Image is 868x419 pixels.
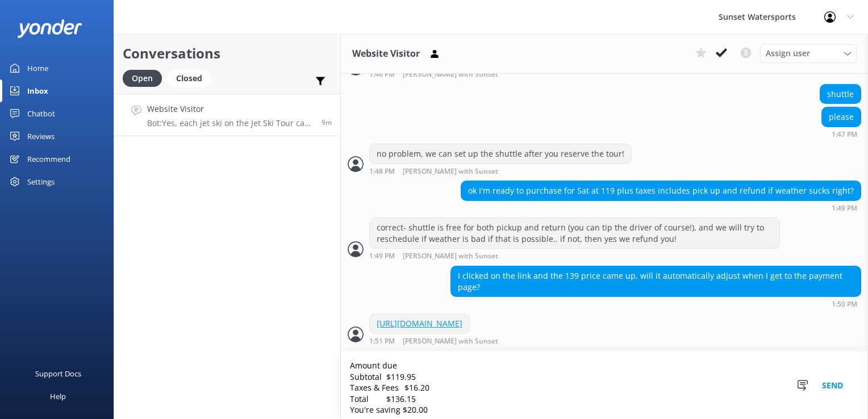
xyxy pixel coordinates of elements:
[832,205,857,212] strong: 1:49 PM
[450,300,861,308] div: Sep 23 2025 12:50pm (UTC -05:00) America/Cancun
[821,130,861,138] div: Sep 23 2025 12:47pm (UTC -05:00) America/Cancun
[27,57,48,79] div: Home
[27,79,48,102] div: Inbox
[832,301,857,308] strong: 1:50 PM
[123,70,162,87] div: Open
[811,351,854,419] button: Send
[369,337,535,345] div: Sep 23 2025 12:51pm (UTC -05:00) America/Cancun
[27,125,55,148] div: Reviews
[123,43,332,64] h2: Conversations
[461,181,861,200] div: ok I'm ready to purchase for Sat at 119 plus taxes includes pick up and refund if weather sucks r...
[168,70,211,87] div: Closed
[370,144,631,164] div: no problem, we can set up the shuttle after you reserve the tour!
[168,72,216,84] a: Closed
[27,170,55,193] div: Settings
[760,44,857,62] div: Assign User
[766,47,810,60] span: Assign user
[403,71,498,78] span: [PERSON_NAME] with Sunset
[352,47,420,61] h3: Website Visitor
[27,148,70,170] div: Recommend
[17,19,82,38] img: yonder-white-logo.png
[114,94,340,136] a: Website VisitorBot:Yes, each jet ski on the Jet Ski Tour can carry up to 2 riders, and there's no...
[403,338,498,345] span: [PERSON_NAME] with Sunset
[370,218,779,248] div: correct- shuttle is free for both pickup and return (you can tip the driver of course!), and we w...
[369,168,395,175] strong: 1:48 PM
[369,71,395,78] strong: 1:46 PM
[403,168,498,175] span: [PERSON_NAME] with Sunset
[832,131,857,138] strong: 1:47 PM
[820,85,861,104] div: shuttle
[27,102,55,125] div: Chatbot
[341,351,868,419] textarea: Amount due Subtotal $119.95 Taxes & Fees $16.20 Total $136.15 You're saving $20.00
[123,72,168,84] a: Open
[147,103,313,115] h4: Website Visitor
[50,385,66,408] div: Help
[403,253,498,260] span: [PERSON_NAME] with Sunset
[35,362,81,385] div: Support Docs
[822,107,861,127] div: please
[369,167,632,175] div: Sep 23 2025 12:48pm (UTC -05:00) America/Cancun
[377,318,462,329] a: [URL][DOMAIN_NAME]
[322,118,332,127] span: Sep 23 2025 12:41pm (UTC -05:00) America/Cancun
[147,118,313,128] p: Bot: Yes, each jet ski on the Jet Ski Tour can carry up to 2 riders, and there's no extra charge ...
[369,252,780,260] div: Sep 23 2025 12:49pm (UTC -05:00) America/Cancun
[369,70,636,78] div: Sep 23 2025 12:46pm (UTC -05:00) America/Cancun
[461,204,861,212] div: Sep 23 2025 12:49pm (UTC -05:00) America/Cancun
[451,266,861,296] div: I clicked on the link and the 139 price came up, will it automatically adjust when I get to the p...
[369,338,395,345] strong: 1:51 PM
[369,253,395,260] strong: 1:49 PM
